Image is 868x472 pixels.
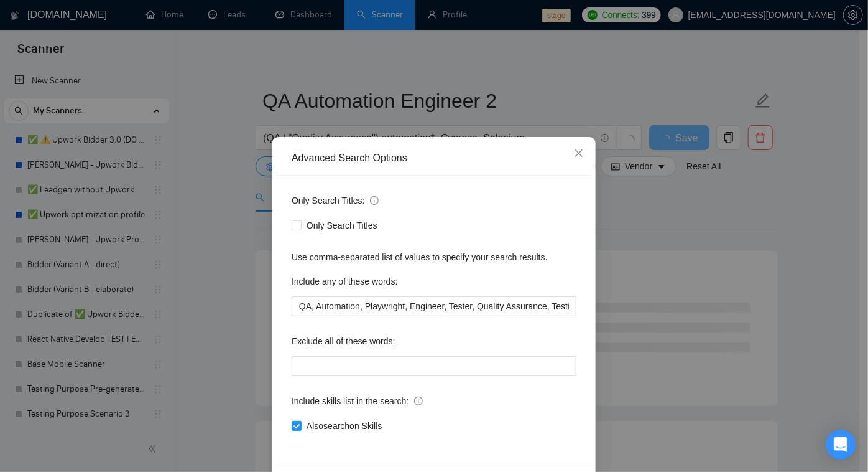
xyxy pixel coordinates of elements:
span: close [574,148,584,158]
label: Exclude all of these words: [292,331,395,351]
span: Only Search Titles [302,219,382,232]
span: Only Search Titles: [292,194,379,207]
span: Also search on Skills [302,419,387,433]
div: Advanced Search Options [292,151,576,165]
span: info-circle [370,196,379,205]
span: Include skills list in the search: [292,394,423,408]
span: info-circle [414,397,423,405]
div: Open Intercom Messenger [826,430,856,460]
label: Include any of these words: [292,271,397,291]
div: Use comma-separated list of values to specify your search results. [292,250,576,264]
button: Close [562,137,596,171]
